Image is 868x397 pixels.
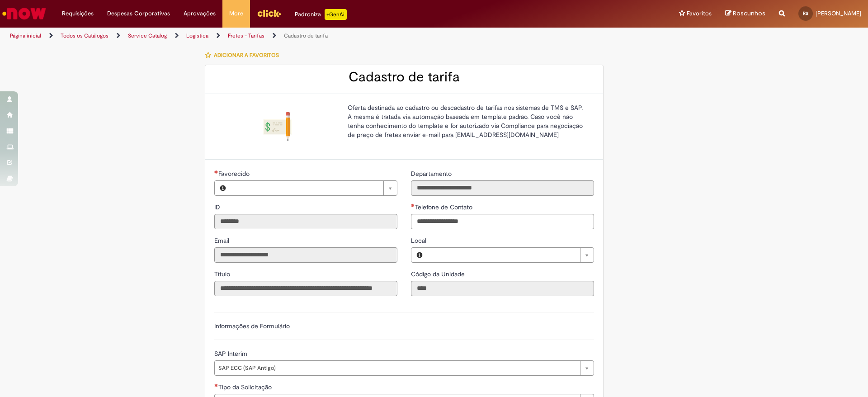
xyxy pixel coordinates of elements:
[7,28,572,44] ul: Trilhas de página
[725,9,765,18] a: Rascunhos
[295,9,347,20] div: Padroniza
[214,70,594,85] h2: Cadastro de tarifa
[284,32,328,39] a: Cadastro de tarifa
[803,10,808,16] span: RS
[411,203,415,207] span: Obrigatório Preenchido
[411,281,594,296] input: Código da Unidade
[411,169,453,178] label: Somente leitura - Departamento
[411,270,467,278] span: Somente leitura - Código da Unidade
[10,32,41,39] a: Página inicial
[228,32,264,39] a: Fretes - Tarifas
[687,9,712,18] span: Favoritos
[214,383,218,387] span: Necessários
[257,6,281,20] img: click_logo_yellow_360x200.png
[214,236,231,245] span: Somente leitura - Email
[411,236,428,245] span: Local
[61,32,108,39] a: Todos os Catálogos
[218,361,576,375] span: SAP ECC (SAP Antigo)
[415,203,474,211] span: Telefone de Contato
[214,247,397,263] input: Email
[214,52,279,59] span: Adicionar a Favoritos
[214,322,290,330] label: Informações de Formulário
[816,9,861,17] span: [PERSON_NAME]
[186,32,208,39] a: Logistica
[214,170,218,174] span: Necessários
[128,32,167,39] a: Service Catalog
[231,181,397,195] a: Limpar campo Favorecido
[218,170,251,178] span: Necessários - Favorecido
[411,269,467,279] label: Somente leitura - Código da Unidade
[214,203,222,211] span: Somente leitura - ID
[62,9,94,18] span: Requisições
[205,46,284,65] button: Adicionar a Favoritos
[214,269,232,279] label: Somente leitura - Título
[1,5,47,23] img: ServiceNow
[348,103,587,139] p: Oferta destinada ao cadastro ou descadastro de tarifas nos sistemas de TMS e SAP. A mesma é trata...
[214,236,231,245] label: Somente leitura - Email
[214,281,397,296] input: Título
[263,112,292,141] img: Cadastro de tarifa
[184,9,216,18] span: Aprovações
[733,9,765,18] span: Rascunhos
[325,9,347,20] p: +GenAi
[214,270,232,278] span: Somente leitura - Título
[107,9,170,18] span: Despesas Corporativas
[411,214,594,229] input: Telefone de Contato
[215,181,231,195] button: Favorecido, Visualizar este registro
[411,170,453,178] span: Somente leitura - Departamento
[411,248,428,262] button: Local, Visualizar este registro
[214,214,397,229] input: ID
[411,180,594,196] input: Departamento
[218,383,274,391] span: Tipo da Solicitação
[214,350,249,358] span: SAP Interim
[214,203,222,212] label: Somente leitura - ID
[428,248,594,262] a: Limpar campo Local
[229,9,243,18] span: More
